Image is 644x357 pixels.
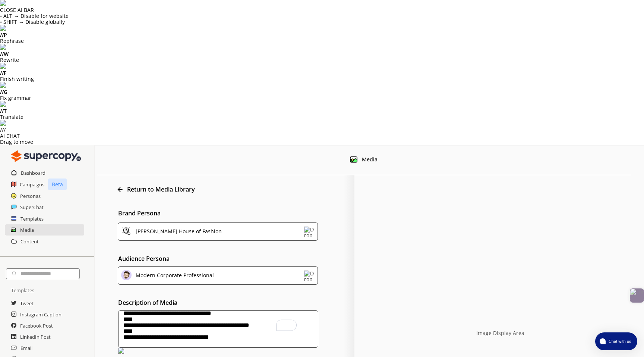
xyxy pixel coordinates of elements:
[20,202,44,213] a: SuperChat
[104,183,343,195] div: Return to Media Library
[606,338,633,344] span: Chat with us
[118,210,354,216] p: Brand Persona
[350,156,357,163] img: Media Icon
[118,256,354,262] p: Audience Persona
[595,332,637,350] button: atlas-launcher
[20,179,44,190] a: Campaigns
[476,330,524,336] p: Image Display Area
[20,298,34,309] a: Tweet
[118,300,354,306] p: Description of Media
[304,227,315,237] img: Dropdown
[20,309,61,320] a: Instagram Caption
[20,320,53,331] a: Facebook Post
[20,190,41,202] a: Personas
[304,271,315,281] img: Dropdown
[362,157,378,162] div: Media
[20,236,39,247] a: Content
[121,270,132,280] img: Audience
[20,342,32,354] a: Email
[20,213,44,224] a: Templates
[21,167,45,178] a: Dashboard
[48,178,67,190] p: Beta
[11,149,81,164] img: Close
[121,226,132,236] img: Brand
[118,310,318,348] textarea: To enrich screen reader interactions, please activate Accessibility in Grammarly extension settings
[133,227,222,239] div: [PERSON_NAME] House of Fashion
[133,271,214,283] div: Modern Corporate Professional
[118,348,124,354] img: editor-icon.png
[20,331,51,342] a: LinkedIn Post
[20,224,34,236] a: Media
